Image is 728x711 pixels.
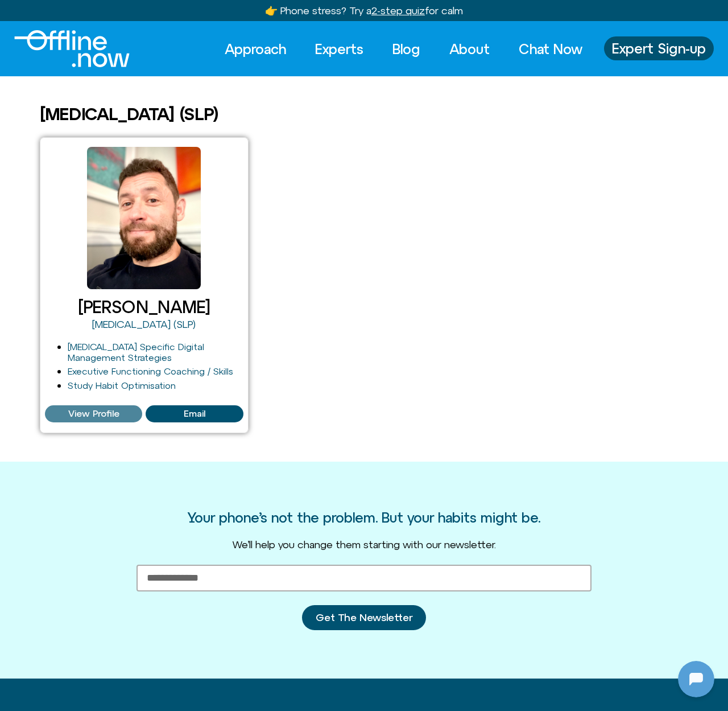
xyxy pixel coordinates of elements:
[68,366,233,376] a: Executive Functioning Coaching / Skills
[678,661,714,697] iframe: Botpress
[45,405,142,422] a: View Profile of Craig Selinger
[232,539,496,550] span: We’ll help you change them starting with our newsletter.
[78,297,210,317] a: [PERSON_NAME]
[302,605,426,630] button: Get The Newsletter
[612,41,706,56] span: Expert Sign-up
[14,30,130,67] img: Offline.Now logo in white. Text of the words offline.now with a line going through the "O"
[146,405,243,422] a: View Profile of Craig Selinger
[40,105,217,124] h1: [MEDICAL_DATA] (SLP)
[184,409,205,419] span: Email
[68,409,119,419] span: View Profile
[214,36,593,61] nav: Menu
[371,5,425,17] u: 2-step quiz
[14,30,110,67] div: Logo
[92,318,196,330] a: [MEDICAL_DATA] (SLP)
[68,342,204,363] a: [MEDICAL_DATA] Specific Digital Management Strategies
[136,565,591,644] form: New Form
[305,36,374,61] a: Experts
[68,380,176,391] a: Study Habit Optimisation
[382,36,431,61] a: Blog
[265,5,463,17] a: 👉 Phone stress? Try a2-step quizfor calm
[508,36,593,61] a: Chat Now
[604,36,714,60] a: Expert Sign-up
[439,36,500,61] a: About
[316,612,412,623] span: Get The Newsletter
[214,36,296,61] a: Approach
[188,510,540,525] h3: Your phone’s not the problem. But your habits might be.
